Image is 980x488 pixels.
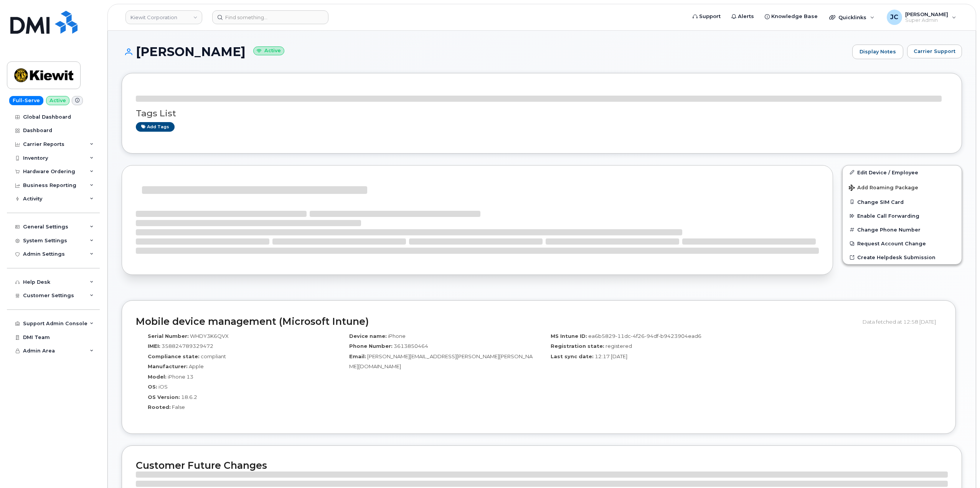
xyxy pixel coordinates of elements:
[136,316,857,327] h2: Mobile device management (Microsoft Intune)
[588,333,701,339] span: ea6b5829-11dc-4f26-94df-b9423904ead6
[122,45,848,58] h1: [PERSON_NAME]
[551,353,594,360] label: Last sync date:
[863,314,942,329] div: Data fetched at 12:58 [DATE]
[849,185,918,192] span: Add Roaming Package
[136,122,175,132] a: Add tags
[388,333,406,339] span: iPhone
[148,342,160,350] label: IMEI:
[843,195,962,209] button: Change SIM Card
[605,343,632,349] span: registered
[551,333,587,340] label: MS Intune ID:
[136,460,948,471] h2: Customer Future Changes
[394,343,428,349] span: 3613850464
[907,45,962,58] button: Carrier Support
[253,46,284,55] small: Active
[914,48,955,55] span: Carrier Support
[349,353,533,370] span: [PERSON_NAME][EMAIL_ADDRESS][PERSON_NAME][PERSON_NAME][DOMAIN_NAME]
[162,343,213,349] span: 358824789329472
[843,165,962,179] a: Edit Device / Employee
[136,109,948,118] h3: Tags List
[843,237,962,250] button: Request Account Change
[189,363,204,369] span: Apple
[843,223,962,237] button: Change Phone Number
[201,353,226,359] span: compliant
[843,250,962,264] a: Create Helpdesk Submission
[349,333,387,340] label: Device name:
[158,384,168,390] span: iOS
[172,404,185,410] span: False
[349,342,393,350] label: Phone Number:
[852,45,903,59] a: Display Notes
[148,383,157,390] label: OS:
[181,394,197,400] span: 18.6.2
[551,342,604,350] label: Registration state:
[148,353,200,360] label: Compliance state:
[168,374,193,380] span: iPhone 13
[843,209,962,223] button: Enable Call Forwarding
[148,373,167,380] label: Model:
[148,333,189,340] label: Serial Number:
[595,353,627,359] span: 12:17 [DATE]
[857,213,919,219] span: Enable Call Forwarding
[843,179,962,195] button: Add Roaming Package
[148,404,171,411] label: Rooted:
[148,394,180,401] label: OS Version:
[148,363,188,370] label: Manufacturer:
[349,353,366,360] label: Email:
[190,333,229,339] span: WHDY3K6QVX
